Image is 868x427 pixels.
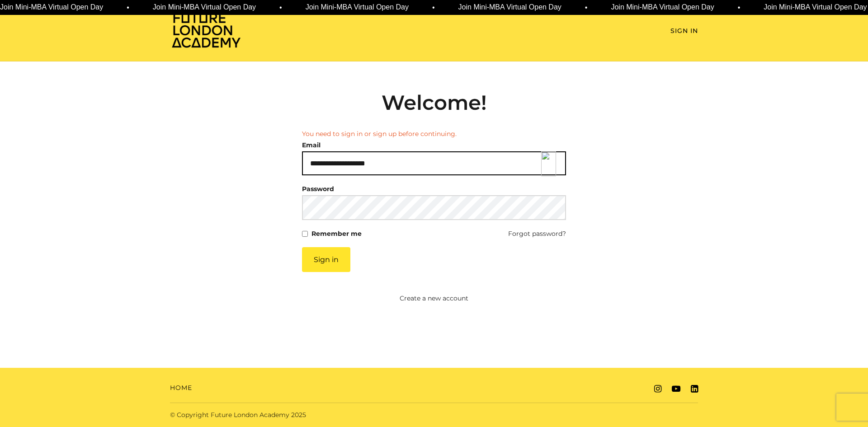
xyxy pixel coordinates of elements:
span: • [417,2,420,13]
label: Email [302,139,321,151]
a: Create a new account [258,294,610,303]
span: • [265,2,268,13]
span: • [112,2,115,13]
li: You need to sign in or sign up before continuing. [302,129,566,139]
label: Remember me [311,227,362,240]
img: lock-icon.svg [541,151,556,176]
a: Sign In [670,26,698,36]
img: Home Page [170,12,242,48]
a: Forgot password? [508,227,566,240]
h2: Welcome! [302,90,566,115]
span: • [723,2,726,13]
a: Home [170,383,192,393]
div: © Copyright Future London Academy 2025 [163,410,434,420]
span: • [570,2,573,13]
button: Sign in [302,247,350,272]
label: Password [302,183,334,195]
